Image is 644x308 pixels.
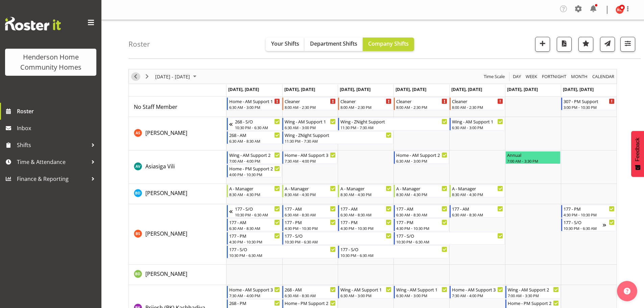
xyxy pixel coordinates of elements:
[229,253,336,258] div: 10:30 PM - 6:30 AM
[396,226,447,231] div: 4:30 PM - 10:30 PM
[235,125,280,130] div: 10:30 PM - 6:30 AM
[507,86,538,92] span: [DATE], [DATE]
[266,38,305,51] button: Your Shifts
[591,72,616,81] button: Month
[452,205,503,212] div: 177 - AM
[17,106,98,116] span: Roster
[452,125,503,130] div: 6:30 AM - 3:00 PM
[12,52,90,72] div: Henderson Home Community Homes
[450,118,505,131] div: Arshdeep Singh"s event - Wing - AM Support 1 Begin From Friday, September 12, 2025 at 6:30:00 AM ...
[564,226,603,231] div: 10:30 PM - 6:30 AM
[338,245,449,258] div: Billie Sothern"s event - 177 - S/O Begin From Wednesday, September 10, 2025 at 10:30:00 PM GMT+12...
[17,157,88,167] span: Time & Attendance
[624,288,630,294] img: help-xxl-2.png
[564,104,615,110] div: 3:00 PM - 10:30 PM
[396,151,447,158] div: Home - AM Support 2
[285,118,336,125] div: Wing - AM Support 1
[564,219,603,226] div: 177 - S/O
[507,158,559,164] div: 7:00 AM - 3:30 PM
[227,165,282,177] div: Asiasiga Vili"s event - Home - PM Support 2 Begin From Monday, September 8, 2025 at 4:00:00 PM GM...
[310,40,357,47] span: Department Shifts
[394,97,449,110] div: No Staff Member"s event - Cleaner Begin From Thursday, September 11, 2025 at 8:00:00 AM GMT+12:00...
[282,131,393,144] div: Arshdeep Singh"s event - Wing - ZNight Support Begin From Tuesday, September 9, 2025 at 11:30:00 ...
[285,104,336,110] div: 8:00 AM - 2:30 PM
[227,286,282,299] div: Brijesh (BK) Kachhadiya"s event - Home - AM Support 3 Begin From Monday, September 8, 2025 at 7:3...
[131,72,140,81] button: Previous
[340,293,391,298] div: 6:30 AM - 3:00 PM
[129,184,226,204] td: Barbara Dunlop resource
[145,163,175,170] span: Asiasiga Vili
[17,123,98,133] span: Inbox
[5,17,61,30] img: Rosterit website logo
[229,219,280,226] div: 177 - AM
[285,151,336,158] div: Home - AM Support 3
[285,226,336,231] div: 4:30 PM - 10:30 PM
[396,185,447,192] div: A - Manager
[340,104,391,110] div: 8:00 AM - 2:30 PM
[129,97,226,117] td: No Staff Member resource
[508,293,559,298] div: 7:00 AM - 3:30 PM
[452,185,503,192] div: A - Manager
[285,205,336,212] div: 177 - AM
[285,132,391,138] div: Wing - ZNight Support
[229,185,280,192] div: A - Manager
[340,253,447,258] div: 10:30 PM - 6:30 AM
[282,118,337,131] div: Arshdeep Singh"s event - Wing - AM Support 1 Begin From Tuesday, September 9, 2025 at 6:30:00 AM ...
[305,38,363,51] button: Department Shifts
[396,232,503,239] div: 177 - S/O
[282,205,337,218] div: Billie Sothern"s event - 177 - AM Begin From Tuesday, September 9, 2025 at 6:30:00 AM GMT+12:00 E...
[338,218,393,231] div: Billie Sothern"s event - 177 - PM Begin From Wednesday, September 10, 2025 at 4:30:00 PM GMT+12:0...
[229,226,280,231] div: 6:30 AM - 8:30 AM
[340,286,391,293] div: Wing - AM Support 1
[282,185,337,197] div: Barbara Dunlop"s event - A - Manager Begin From Tuesday, September 9, 2025 at 8:30:00 AM GMT+12:0...
[338,97,393,110] div: No Staff Member"s event - Cleaner Begin From Wednesday, September 10, 2025 at 8:00:00 AM GMT+12:0...
[396,86,426,92] span: [DATE], [DATE]
[227,97,282,110] div: No Staff Member"s event - Home - AM Support 1 Begin From Monday, September 8, 2025 at 6:30:00 AM ...
[507,151,559,158] div: Annual
[578,37,593,52] button: Highlight an important date within the roster.
[396,192,447,197] div: 8:30 AM - 4:30 PM
[229,104,280,110] div: 6:30 AM - 3:00 PM
[282,286,337,299] div: Brijesh (BK) Kachhadiya"s event - 268 - AM Begin From Tuesday, September 9, 2025 at 6:30:00 AM GM...
[340,86,371,92] span: [DATE], [DATE]
[450,185,505,197] div: Barbara Dunlop"s event - A - Manager Begin From Friday, September 12, 2025 at 8:30:00 AM GMT+12:0...
[129,150,226,184] td: Asiasiga Vili resource
[235,118,280,125] div: 268 - S/O
[396,219,447,226] div: 177 - PM
[282,218,337,231] div: Billie Sothern"s event - 177 - PM Begin From Tuesday, September 9, 2025 at 4:30:00 PM GMT+12:00 E...
[600,37,615,52] button: Send a list of all shifts for the selected filtered period to all rostered employees.
[483,72,506,81] button: Time Scale
[285,300,336,306] div: Home - PM Support 2
[505,151,560,164] div: Asiasiga Vili"s event - Annual Begin From Saturday, September 13, 2025 at 7:00:00 AM GMT+12:00 En...
[396,104,447,110] div: 8:00 AM - 2:30 PM
[227,118,282,131] div: Arshdeep Singh"s event - 268 - S/O Begin From Sunday, September 7, 2025 at 10:30:00 PM GMT+12:00 ...
[285,219,336,226] div: 177 - PM
[235,212,280,217] div: 10:30 PM - 6:30 AM
[525,72,538,81] span: Week
[145,230,187,237] span: [PERSON_NAME]
[368,40,409,47] span: Company Shifts
[154,72,199,81] button: September 08 - 14, 2025
[229,286,280,293] div: Home - AM Support 3
[229,138,280,144] div: 6:30 AM - 8:30 AM
[396,98,447,104] div: Cleaner
[227,185,282,197] div: Barbara Dunlop"s event - A - Manager Begin From Monday, September 8, 2025 at 8:30:00 AM GMT+12:00...
[271,40,299,47] span: Your Shifts
[227,151,282,164] div: Asiasiga Vili"s event - Wing - AM Support 2 Begin From Monday, September 8, 2025 at 7:00:00 AM GM...
[285,185,336,192] div: A - Manager
[285,138,391,144] div: 11:30 PM - 7:30 AM
[394,205,449,218] div: Billie Sothern"s event - 177 - AM Begin From Thursday, September 11, 2025 at 6:30:00 AM GMT+12:00...
[284,86,315,92] span: [DATE], [DATE]
[145,129,187,137] span: [PERSON_NAME]
[143,72,152,81] button: Next
[340,185,391,192] div: A - Manager
[145,270,187,278] span: [PERSON_NAME]
[285,286,336,293] div: 268 - AM
[285,293,336,298] div: 6:30 AM - 8:30 AM
[141,69,153,84] div: Next
[394,151,449,164] div: Asiasiga Vili"s event - Home - AM Support 2 Begin From Thursday, September 11, 2025 at 6:30:00 AM...
[512,72,522,81] button: Timeline Day
[340,118,447,125] div: Wing - ZNight Support
[340,205,391,212] div: 177 - AM
[394,286,449,299] div: Brijesh (BK) Kachhadiya"s event - Wing - AM Support 1 Begin From Thursday, September 11, 2025 at ...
